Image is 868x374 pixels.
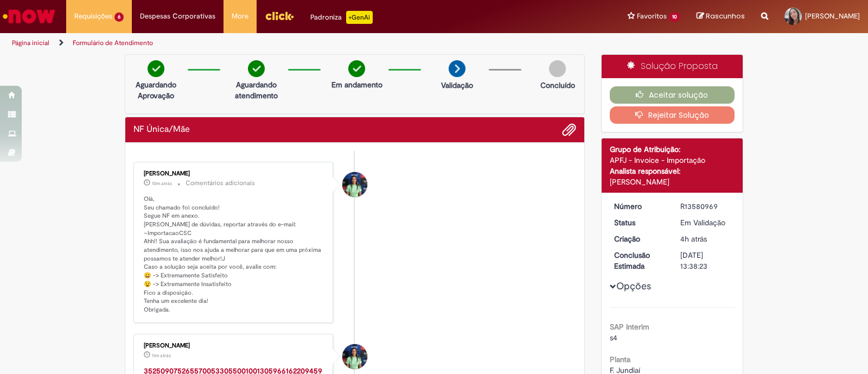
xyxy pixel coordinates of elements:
[144,170,324,177] div: [PERSON_NAME]
[74,11,112,22] span: Requisições
[610,354,630,364] b: Planta
[610,106,735,124] button: Rejeitar Solução
[130,79,182,101] p: Aguardando Aprovação
[680,233,731,244] div: 30/09/2025 11:38:20
[133,125,190,135] h2: NF Única/Mãe Histórico de tíquete
[342,172,367,197] div: Camila Marques Da Silva
[331,79,382,90] p: Em andamento
[706,11,745,21] span: Rascunhos
[540,80,575,91] p: Concluído
[610,333,617,343] span: s4
[348,60,365,77] img: check-circle-green.png
[8,33,571,53] ul: Trilhas de página
[12,39,49,47] a: Página inicial
[680,201,731,212] div: R13580969
[602,55,743,78] div: Solução Proposta
[265,8,294,24] img: click_logo_yellow_360x200.png
[805,11,860,21] span: [PERSON_NAME]
[140,11,215,22] span: Despesas Corporativas
[606,201,673,212] dt: Número
[606,233,673,244] dt: Criação
[148,60,164,77] img: check-circle-green.png
[562,123,576,137] button: Adicionar anexos
[310,11,373,24] div: Padroniza
[346,11,373,24] p: +GenAi
[1,5,57,27] img: ServiceNow
[610,144,735,155] div: Grupo de Atribuição:
[152,180,172,187] time: 30/09/2025 15:12:57
[230,79,283,101] p: Aguardando atendimento
[610,86,735,104] button: Aceitar solução
[152,180,172,187] span: 10m atrás
[342,344,367,369] div: Camila Marques Da Silva
[680,234,707,244] time: 30/09/2025 11:38:20
[144,195,324,314] p: Olá, Seu chamado foi concluído! Segue NF em anexo. [PERSON_NAME] de dúvidas, reportar através do ...
[697,11,745,22] a: Rascunhos
[152,352,171,359] span: 11m atrás
[606,250,673,271] dt: Conclusão Estimada
[441,80,473,91] p: Validação
[610,155,735,166] div: APFJ - Invoice - Importação
[186,179,255,188] small: Comentários adicionais
[232,11,248,22] span: More
[610,322,649,332] b: SAP Interim
[248,60,265,77] img: check-circle-green.png
[114,12,124,22] span: 6
[680,250,731,271] div: [DATE] 13:38:23
[73,39,153,47] a: Formulário de Atendimento
[637,11,667,22] span: Favoritos
[449,60,465,77] img: arrow-next.png
[549,60,566,77] img: img-circle-grey.png
[680,234,707,244] span: 4h atrás
[144,343,324,349] div: [PERSON_NAME]
[152,352,171,359] time: 30/09/2025 15:12:37
[669,12,680,22] span: 10
[610,176,735,187] div: [PERSON_NAME]
[610,166,735,176] div: Analista responsável:
[680,217,731,228] div: Em Validação
[606,217,673,228] dt: Status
